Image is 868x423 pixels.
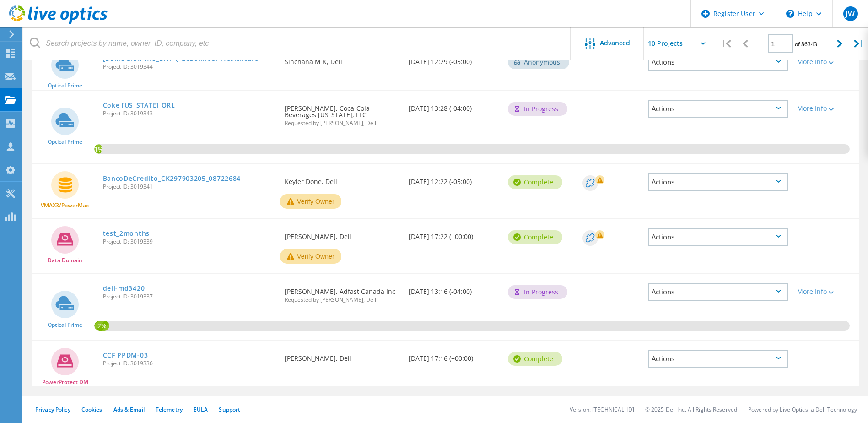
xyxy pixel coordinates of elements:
[156,406,183,413] a: Telemetry
[103,230,150,237] a: test_2months
[48,322,82,328] span: Optical Prime
[648,173,788,191] div: Actions
[404,91,503,121] div: [DATE] 13:28 (-04:00)
[795,40,817,48] span: of 86343
[103,64,276,70] span: Project ID: 3019344
[103,175,241,182] a: BancoDeCredito_CK297903205_08722684
[280,219,404,249] div: [PERSON_NAME], Dell
[103,285,145,292] a: dell-md3420
[41,203,89,208] span: VMAX3/PowerMax
[600,40,630,46] span: Advanced
[280,194,341,209] button: Verify Owner
[748,406,857,413] li: Powered by Live Optics, a Dell Technology
[48,139,82,145] span: Optical Prime
[280,341,404,371] div: [PERSON_NAME], Dell
[48,83,82,88] span: Optical Prime
[717,27,736,60] div: |
[508,175,562,189] div: Complete
[81,406,102,413] a: Cookies
[849,27,868,60] div: |
[508,102,567,116] div: In Progress
[508,285,567,299] div: In Progress
[103,111,276,116] span: Project ID: 3019343
[219,406,240,413] a: Support
[103,184,276,190] span: Project ID: 3019341
[404,274,503,304] div: [DATE] 13:16 (-04:00)
[797,105,854,112] div: More Info
[797,288,854,295] div: More Info
[285,120,399,126] span: Requested by [PERSON_NAME], Dell
[285,297,399,303] span: Requested by [PERSON_NAME], Dell
[846,10,855,17] span: JW
[797,59,854,65] div: More Info
[94,144,102,152] span: 1%
[508,230,562,244] div: Complete
[648,283,788,301] div: Actions
[280,91,404,135] div: [PERSON_NAME], Coca-Cola Beverages [US_STATE], LLC
[648,100,788,118] div: Actions
[9,19,108,26] a: Live Optics Dashboard
[113,406,145,413] a: Ads & Email
[103,102,175,108] a: Coke [US_STATE] ORL
[42,380,88,385] span: PowerProtect DM
[404,341,503,371] div: [DATE] 17:16 (+00:00)
[404,219,503,249] div: [DATE] 17:22 (+00:00)
[194,406,208,413] a: EULA
[404,164,503,194] div: [DATE] 12:22 (-05:00)
[786,10,794,18] svg: \n
[48,258,82,263] span: Data Domain
[35,406,70,413] a: Privacy Policy
[103,294,276,299] span: Project ID: 3019337
[280,274,404,312] div: [PERSON_NAME], Adfast Canada Inc
[280,249,341,264] button: Verify Owner
[648,228,788,246] div: Actions
[648,350,788,368] div: Actions
[103,352,148,358] a: CCF PPDM-03
[23,27,571,60] input: Search projects by name, owner, ID, company, etc
[570,406,634,413] li: Version: [TECHNICAL_ID]
[94,321,109,329] span: 2%
[508,352,562,366] div: Complete
[280,164,404,194] div: Keyler Done, Dell
[103,361,276,366] span: Project ID: 3019336
[645,406,737,413] li: © 2025 Dell Inc. All Rights Reserved
[103,239,276,244] span: Project ID: 3019339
